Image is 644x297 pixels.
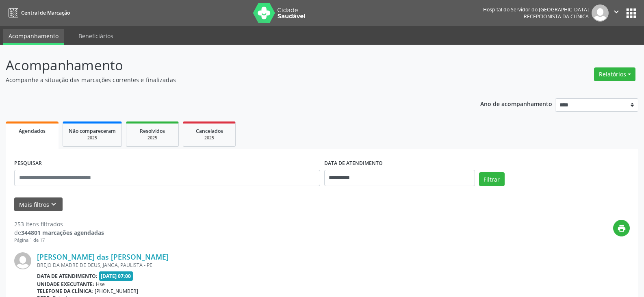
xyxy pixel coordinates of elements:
[49,200,58,209] i: keyboard_arrow_down
[14,237,104,244] div: Página 1 de 17
[14,228,104,237] div: de
[594,67,635,81] button: Relatórios
[14,220,104,228] div: 253 itens filtrados
[14,157,42,170] label: PESQUISAR
[19,128,46,134] span: Agendados
[189,135,230,141] div: 2025
[37,262,508,269] div: BREJO DA MADRE DE DEUS, JANGA, PAULISTA - PE
[140,128,165,134] span: Resolvidos
[612,7,621,16] i: 
[37,252,169,261] a: [PERSON_NAME] das [PERSON_NAME]
[3,29,64,45] a: Acompanhamento
[132,135,173,141] div: 2025
[14,197,63,212] button: Mais filtroskeyboard_arrow_down
[592,4,609,22] img: img
[609,4,624,22] button: 
[99,271,133,281] span: [DATE] 07:00
[73,29,119,43] a: Beneficiários
[96,281,105,288] span: Hse
[95,288,138,295] span: [PHONE_NUMBER]
[617,224,626,233] i: print
[479,172,505,186] button: Filtrar
[37,288,93,295] b: Telefone da clínica:
[21,229,104,236] strong: 344801 marcações agendadas
[6,76,449,84] p: Acompanhe a situação das marcações correntes e finalizadas
[21,9,70,16] span: Central de Marcação
[69,128,116,134] span: Não compareceram
[524,13,589,20] span: Recepcionista da clínica
[69,135,116,141] div: 2025
[324,157,383,170] label: DATA DE ATENDIMENTO
[37,273,98,280] b: Data de atendimento:
[480,98,552,108] p: Ano de acompanhamento
[14,252,31,269] img: img
[6,55,449,76] p: Acompanhamento
[613,220,630,236] button: print
[483,6,589,13] div: Hospital do Servidor do [GEOGRAPHIC_DATA]
[196,128,223,134] span: Cancelados
[624,6,638,20] button: apps
[6,6,70,20] a: Central de Marcação
[37,281,94,288] b: Unidade executante:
